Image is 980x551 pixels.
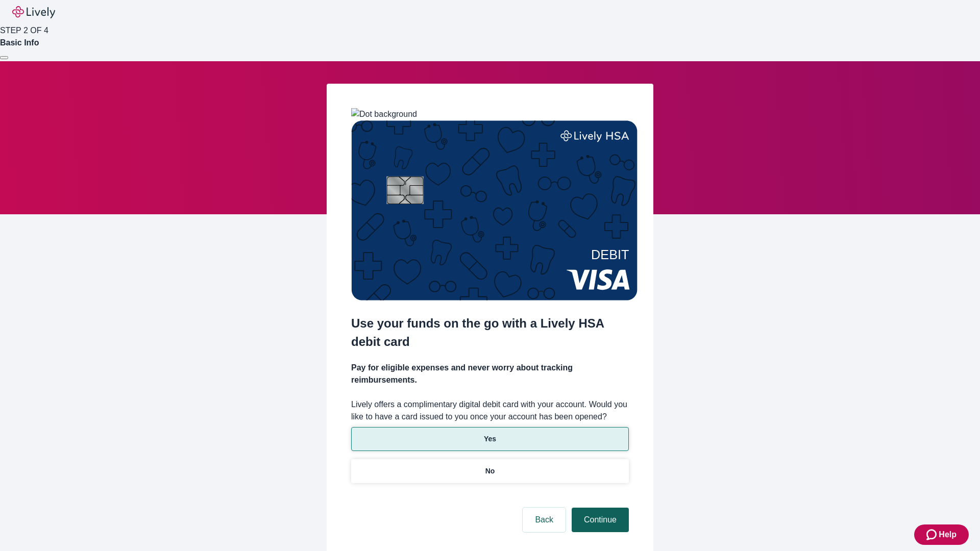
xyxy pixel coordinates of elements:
[572,508,629,532] button: Continue
[351,314,629,351] h2: Use your funds on the go with a Lively HSA debit card
[484,434,496,444] p: Yes
[351,362,629,386] h4: Pay for eligible expenses and never worry about tracking reimbursements.
[939,529,957,541] span: Help
[485,466,495,477] p: No
[351,108,417,120] img: Dot background
[914,524,969,545] button: Zendesk support iconHelp
[351,459,629,483] button: No
[926,529,939,541] svg: Zendesk support icon
[351,427,629,451] button: Yes
[12,6,55,18] img: Lively
[351,120,638,300] img: Debit card
[523,508,566,532] button: Back
[351,398,629,423] label: Lively offers a complimentary digital debit card with your account. Would you like to have a card...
